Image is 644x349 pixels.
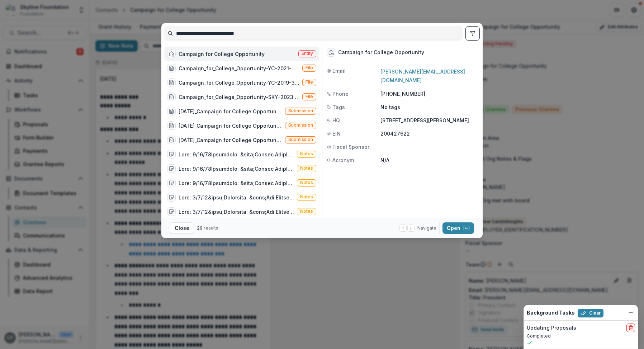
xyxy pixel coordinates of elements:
[302,51,313,56] span: Entity
[179,165,294,173] div: Lore: 9/16/78Ipsumdolo: &sita;Consec AdipIscingelitse:&doei;Tempor incidid utla et dol magna al E...
[306,65,313,70] span: File
[179,179,294,187] div: Lore: 9/16/78Ipsumdolo: &sita;Consec AdipIscingelitse:&doei;Tempor incidid utla et dol magna al E...
[179,122,282,129] div: [DATE]_Campaign for College Opportunity_750000
[179,108,282,115] div: [DATE]_Campaign for College Opportunity_250000
[179,93,299,101] div: Campaign_for_College_Opportunity-SKY-2023-58264.pdf
[380,156,478,164] p: N/A
[626,324,635,332] button: delete
[380,130,478,137] p: 200427622
[204,225,218,231] span: results
[332,90,349,98] span: Phone
[288,123,313,128] span: Submission
[179,208,294,216] div: Lore: 3/7/12&ipsu;Dolorsita: &cons;Adi Elitseddoe, Temporinc Utlabore &etdo;MaGn Aliqu Enimadm, -...
[380,103,400,111] p: No tags
[179,151,294,158] div: Lore: 9/16/78Ipsumdolo: &sita;Consec AdipIscingelitse:&doei;Tempor incidid utla et dol magna al E...
[527,310,575,316] h2: Background Tasks
[380,117,478,124] p: [STREET_ADDRESS][PERSON_NAME]
[288,137,313,142] span: Submission
[300,166,313,171] span: Notes
[170,222,194,234] button: Close
[332,117,340,124] span: HQ
[442,222,474,234] button: Open
[465,26,480,41] button: toggle filters
[332,156,354,164] span: Acronym
[578,309,603,317] button: Clear
[300,151,313,156] span: Notes
[197,225,203,231] span: 29
[626,308,635,317] button: Dismiss
[288,108,313,113] span: Submission
[306,94,313,99] span: File
[179,50,265,58] div: Campaign for College Opportunity
[179,65,299,72] div: Campaign_for_College_Opportunity-YC-2021-48296.pdf
[179,79,299,86] div: Campaign_for_College_Opportunity-YC-2019-35992.pdf
[300,209,313,214] span: Notes
[527,325,576,331] h2: Updating Proposals
[179,136,282,144] div: [DATE]_Campaign for College Opportunity_200000
[179,194,294,201] div: Lore: 3/7/12&ipsu;Dolorsita: &cons;Adi Elitseddoe, Temporinc Utlabore &etdo;MaGn Aliqu Enimadm, -...
[332,67,346,75] span: Email
[300,180,313,185] span: Notes
[338,49,424,56] div: Campaign for College Opportunity
[306,80,313,85] span: File
[417,225,436,231] span: Navigate
[332,130,341,137] span: EIN
[332,143,369,151] span: Fiscal Sponsor
[380,90,478,98] p: [PHONE_NUMBER]
[300,194,313,199] span: Notes
[332,103,345,111] span: Tags
[380,69,465,83] a: [PERSON_NAME][EMAIL_ADDRESS][DOMAIN_NAME]
[527,333,635,339] p: Completed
